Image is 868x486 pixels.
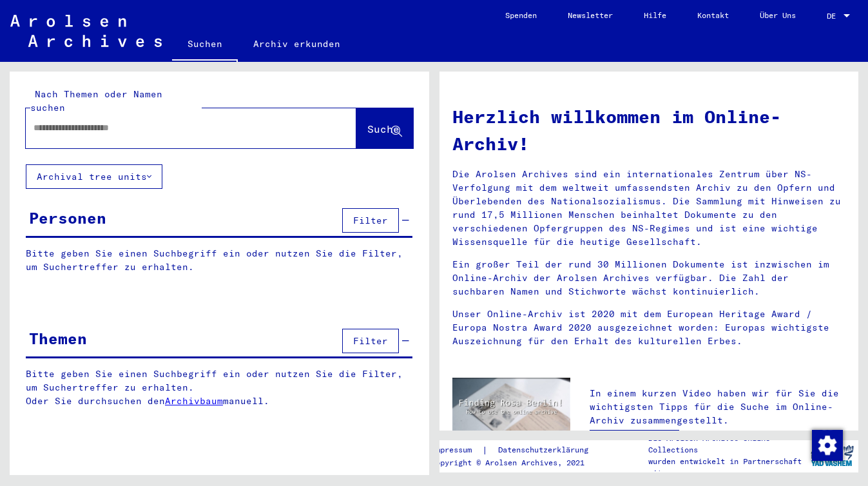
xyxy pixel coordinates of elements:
img: yv_logo.png [808,440,856,472]
img: video.jpg [452,378,570,442]
a: Archiv erkunden [238,28,356,59]
button: Archival tree units [26,164,162,189]
a: Video ansehen [590,430,679,456]
span: Filter [353,215,388,226]
span: Suche [367,122,400,135]
p: Ein großer Teil der rund 30 Millionen Dokumente ist inzwischen im Online-Archiv der Arolsen Archi... [452,258,846,298]
a: Impressum [431,443,482,457]
img: Zustimmung ändern [812,430,843,461]
h1: Herzlich willkommen im Online-Archiv! [452,103,846,157]
span: DE [827,12,841,21]
span: Filter [353,335,388,347]
p: wurden entwickelt in Partnerschaft mit [648,456,806,479]
p: Unser Online-Archiv ist 2020 mit dem European Heritage Award / Europa Nostra Award 2020 ausgezeic... [452,307,846,348]
img: Arolsen_neg.svg [10,15,162,47]
div: Themen [29,327,87,350]
button: Suche [356,108,413,148]
p: Bitte geben Sie einen Suchbegriff ein oder nutzen Sie die Filter, um Suchertreffer zu erhalten. O... [26,367,413,408]
a: Archivbaum [165,395,223,407]
button: Filter [342,208,399,233]
p: Bitte geben Sie einen Suchbegriff ein oder nutzen Sie die Filter, um Suchertreffer zu erhalten. [26,247,412,274]
button: Filter [342,329,399,353]
p: In einem kurzen Video haben wir für Sie die wichtigsten Tipps für die Suche im Online-Archiv zusa... [590,387,845,427]
mat-label: Nach Themen oder Namen suchen [30,88,162,113]
p: Die Arolsen Archives Online-Collections [648,433,806,456]
a: Datenschutzerklärung [488,443,604,457]
div: | [431,443,604,457]
p: Copyright © Arolsen Archives, 2021 [431,457,604,469]
div: Personen [29,206,106,229]
p: Die Arolsen Archives sind ein internationales Zentrum über NS-Verfolgung mit dem weltweit umfasse... [452,168,846,249]
a: Suchen [172,28,238,62]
